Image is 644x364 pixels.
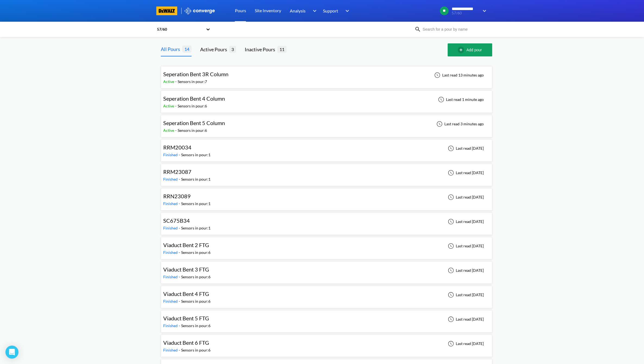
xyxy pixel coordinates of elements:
[229,46,236,53] span: 3
[161,243,492,248] a: Viaduct Bent 2 FTGFinished-Sensors in pour:6Last read [DATE]
[163,242,209,248] span: Viaduct Bent 2 FTG
[179,323,181,328] span: -
[161,194,492,199] a: RRN23089Finished-Sensors in pour:1Last read [DATE]
[163,201,179,206] span: Finished
[421,26,487,32] input: Search for a pour by name
[161,72,492,77] a: Seperation Bent 3R ColumnActive-Sensors in pour:7Last read 13 minutes ago
[445,243,485,249] div: Last read [DATE]
[163,152,179,157] span: Finished
[175,128,178,133] span: -
[435,96,485,103] div: Last read 1 minute ago
[163,79,175,84] span: Active
[156,26,203,32] div: 57/60
[175,79,178,84] span: -
[163,315,209,321] span: Viaduct Bent 5 FTG
[179,250,181,255] span: -
[163,120,225,126] span: Seperation Bent 5 Column
[179,274,181,279] span: -
[163,144,191,151] span: RRM20034
[178,127,207,133] div: Sensors in pour: 6
[445,194,485,200] div: Last read [DATE]
[445,340,485,347] div: Last read [DATE]
[181,201,211,207] div: Sensors in pour: 1
[163,348,179,352] span: Finished
[431,72,485,78] div: Last read 13 minutes ago
[163,274,179,279] span: Finished
[163,250,179,255] span: Finished
[181,225,211,231] div: Sensors in pour: 1
[161,317,492,321] a: Viaduct Bent 5 FTGFinished-Sensors in pour:6Last read [DATE]
[163,128,175,133] span: Active
[181,176,211,182] div: Sensors in pour: 1
[161,146,492,150] a: RRM20034Finished-Sensors in pour:1Last read [DATE]
[178,79,207,85] div: Sensors in pour: 7
[163,95,225,102] span: Seperation Bent 4 Column
[433,121,485,127] div: Last read 3 minutes ago
[445,267,485,274] div: Last read [DATE]
[200,46,229,53] div: Active Pours
[182,46,191,52] span: 14
[5,346,18,359] div: Open Intercom Messenger
[181,323,211,329] div: Sensors in pour: 6
[163,299,179,304] span: Finished
[163,104,175,108] span: Active
[445,145,485,152] div: Last read [DATE]
[277,46,287,53] span: 11
[179,348,181,352] span: -
[414,26,421,33] img: icon-search.svg
[178,103,207,109] div: Sensors in pour: 6
[163,71,228,77] span: Seperation Bent 3R Column
[179,299,181,304] span: -
[448,43,492,56] button: Add pour
[156,7,177,15] img: branding logo
[161,292,492,297] a: Viaduct Bent 4 FTGFinished-Sensors in pour:6Last read [DATE]
[181,298,211,304] div: Sensors in pour: 6
[245,46,277,53] div: Inactive Pours
[163,193,191,199] span: RRN23089
[161,97,492,101] a: Seperation Bent 4 ColumnActive-Sensors in pour:6Last read 1 minute ago
[179,201,181,206] span: -
[445,170,485,176] div: Last read [DATE]
[290,7,306,14] span: Analysis
[184,7,215,14] img: logo_ewhite.svg
[479,8,488,14] img: downArrow.svg
[163,177,179,181] span: Finished
[445,292,485,298] div: Last read [DATE]
[156,7,184,15] a: branding logo
[163,339,209,346] span: Viaduct Bent 6 FTG
[161,170,492,175] a: RRM23087Finished-Sensors in pour:1Last read [DATE]
[161,121,492,126] a: Seperation Bent 5 ColumnActive-Sensors in pour:6Last read 3 minutes ago
[163,217,190,224] span: SC675B34
[452,11,479,15] span: 57/60
[181,347,211,353] div: Sensors in pour: 6
[181,274,211,280] div: Sensors in pour: 6
[161,219,492,223] a: SC675B34Finished-Sensors in pour:1Last read [DATE]
[179,152,181,157] span: -
[181,250,211,256] div: Sensors in pour: 6
[161,341,492,346] a: Viaduct Bent 6 FTGFinished-Sensors in pour:6Last read [DATE]
[445,316,485,323] div: Last read [DATE]
[163,323,179,328] span: Finished
[175,104,178,108] span: -
[179,226,181,230] span: -
[163,266,209,273] span: Viaduct Bent 3 FTG
[161,45,182,53] div: All Pours
[179,177,181,181] span: -
[445,218,485,225] div: Last read [DATE]
[342,8,351,14] img: downArrow.svg
[323,7,338,14] span: Support
[163,168,191,175] span: RRM23087
[458,47,466,53] img: add-circle-outline.svg
[181,152,211,158] div: Sensors in pour: 1
[161,268,492,272] a: Viaduct Bent 3 FTGFinished-Sensors in pour:6Last read [DATE]
[163,226,179,230] span: Finished
[309,8,318,14] img: downArrow.svg
[163,290,209,297] span: Viaduct Bent 4 FTG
